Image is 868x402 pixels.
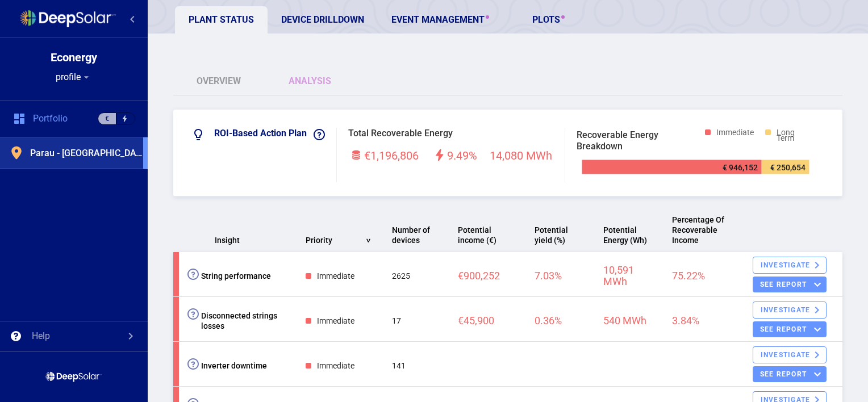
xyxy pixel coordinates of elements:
a: Device Drilldown [268,6,378,33]
tspan: € 250,654 [770,163,806,172]
div: Recoverable Energy Breakdown [577,129,705,152]
mat-icon: keyboard_arrow_right [815,353,819,357]
mat-icon: keyboard_arrow_down [816,283,820,287]
mat-icon: keyboard_arrow_right [815,308,819,312]
div: €900,252 [458,270,517,282]
div: Immediate [705,129,754,152]
th: Potential yield (%) [516,208,585,252]
div: €45,900 [458,315,517,327]
mat-icon: keyboard_arrow_right [815,398,819,402]
tspan: € 946,152 [723,163,758,172]
th: Potential Energy (Wh) [585,208,654,252]
div: Help [32,330,50,342]
div: 17 [392,315,440,326]
div: 141 [392,360,440,371]
div: Immediate [317,273,354,279]
mat-icon: keyboard_arrow_down [816,372,820,376]
div: Econergy [51,52,97,63]
div: see report [753,321,827,337]
a: Event Management [378,6,503,33]
div: Investigate [753,257,827,274]
span: profile [56,72,81,83]
mat-icon: chevron_right [124,329,137,343]
div: Investigate [753,346,827,363]
div: Long Term [765,129,813,152]
a: Overview [173,68,264,95]
th: Insight [197,208,287,252]
span: 540 MWh [603,315,646,326]
div: see report [753,277,827,292]
div: Immediate [317,318,354,324]
div: see report [753,366,827,382]
div: Immediate [317,363,354,368]
th: Percentage Of Recoverable Income [654,208,735,252]
div: Investigate [753,301,827,319]
div: Disconnected strings losses [201,311,287,331]
span: 0.36% [535,315,562,326]
a: Analysis [264,68,355,95]
span: 9.49% [447,147,477,164]
span: 10,591 MWh [603,264,634,288]
div: Priority [306,235,332,245]
th: Potential income (€) [440,208,517,252]
a: PLOTS [503,6,594,33]
div: > [363,238,373,242]
th: Number of devices [374,208,440,252]
span: 75.22% [672,270,705,282]
span: 14,080 MWh [490,147,552,164]
div: ROI-based Action Plan [214,128,307,141]
span: 7.03% [535,270,562,282]
mat-icon: arrow_drop_down [81,72,92,83]
mat-icon: keyboard_arrow_down [816,328,820,332]
span: Portfolio [33,113,68,124]
a: Plant Status [175,6,268,33]
div: 2625 [392,270,440,282]
mat-icon: chevron_left [126,12,139,26]
div: Total Recoverable Energy [348,128,565,139]
span: €1,196,806 [364,147,419,164]
div: € [98,112,116,125]
span: Parau - Romania [30,148,143,159]
mat-icon: keyboard_arrow_right [815,263,819,267]
div: String performance [201,271,271,281]
div: Inverter downtime [201,361,267,371]
span: 3.84% [672,315,699,326]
